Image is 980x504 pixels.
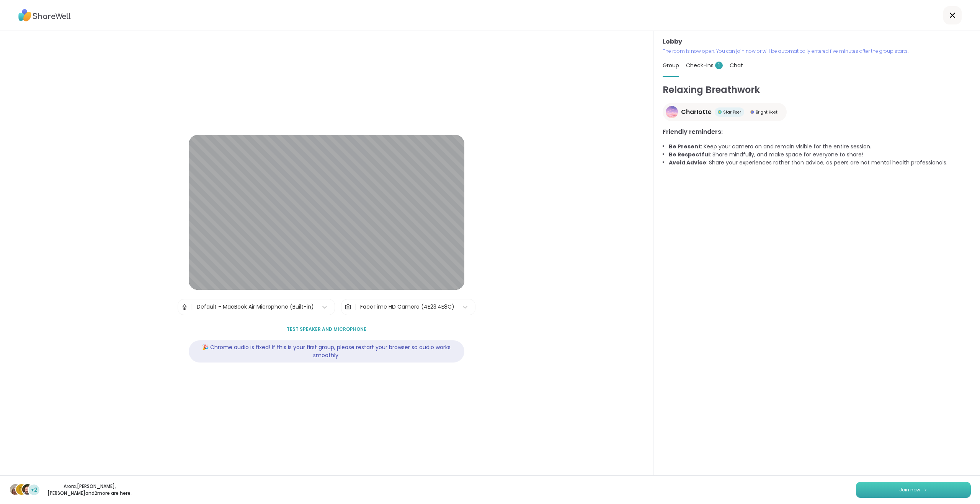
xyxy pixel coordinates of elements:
span: Check-ins [686,62,723,69]
span: N [19,484,24,494]
div: 🎉 Chrome audio is fixed! If this is your first group, please restart your browser so audio works ... [189,340,464,363]
span: Bright Host [756,109,777,115]
img: ShareWell Logomark [923,488,928,492]
span: Join now [899,486,920,493]
b: Be Respectful [669,151,710,158]
p: The room is now open. You can join now or will be automatically entered five minutes after the gr... [663,48,971,55]
button: Join now [856,482,971,498]
img: Brian_L [22,484,33,495]
img: Camera [345,299,351,315]
li: : Keep your camera on and remain visible for the entire session. [669,143,971,151]
span: Star Peer [723,109,741,115]
img: Star Peer [718,110,722,114]
b: Avoid Advice [669,159,706,166]
span: Test speaker and microphone [287,326,366,333]
span: CharIotte [681,107,712,117]
img: ShareWell Logo [18,7,71,24]
span: 1 [715,62,723,69]
a: CharIotteCharIotteStar PeerStar PeerBright HostBright Host [663,103,787,121]
div: FaceTime HD Camera (4E23:4E8C) [360,303,454,311]
div: Default - MacBook Air Microphone (Built-in) [197,303,314,311]
h3: Friendly reminders: [663,127,971,137]
button: Test speaker and microphone [284,321,369,337]
li: : Share mindfully, and make space for everyone to share! [669,151,971,159]
img: CharIotte [666,106,678,118]
img: Bright Host [750,110,754,114]
b: Be Present [669,143,701,150]
img: Microphone [181,299,188,315]
span: | [354,299,356,315]
p: Arora , [PERSON_NAME] , [PERSON_NAME] and 2 more are here. [47,483,132,497]
span: Group [663,62,679,69]
li: : Share your experiences rather than advice, as peers are not mental health professionals. [669,159,971,167]
span: | [191,299,193,315]
h1: Relaxing Breathwork [663,83,971,97]
img: Arora [10,484,21,495]
span: Chat [730,62,743,69]
h3: Lobby [663,37,971,46]
span: +2 [31,486,38,494]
